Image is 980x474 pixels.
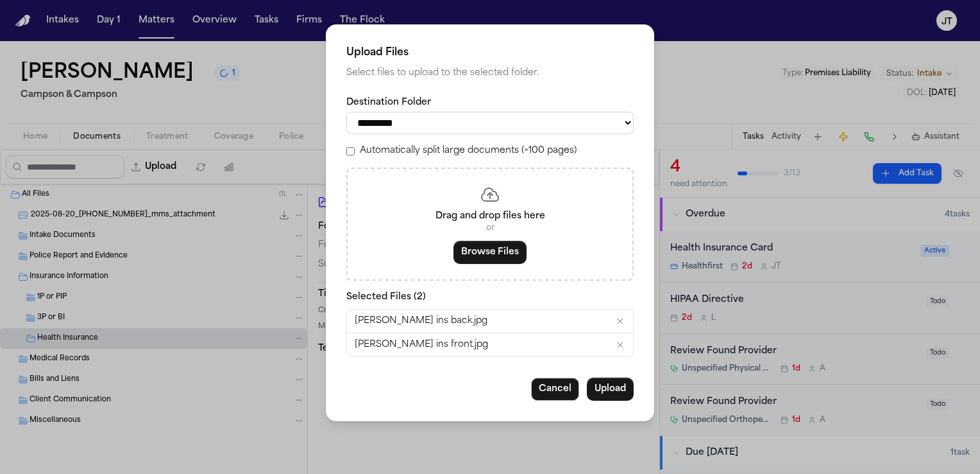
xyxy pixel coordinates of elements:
button: Remove scott ins front.jpg [615,340,625,350]
span: [PERSON_NAME] ins front.jpg [355,338,488,351]
span: [PERSON_NAME] ins back.jpg [355,315,487,328]
button: Remove scott ins back.jpg [615,316,625,326]
label: Destination Folder [346,96,634,109]
p: Drag and drop files here [363,210,617,223]
p: or [363,223,617,233]
p: Selected Files ( 2 ) [346,291,634,304]
p: Select files to upload to the selected folder. [346,66,634,81]
button: Upload [587,378,634,401]
h2: Upload Files [346,45,634,60]
button: Browse Files [453,241,527,264]
button: Cancel [531,378,579,401]
label: Automatically split large documents (>100 pages) [360,145,577,157]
